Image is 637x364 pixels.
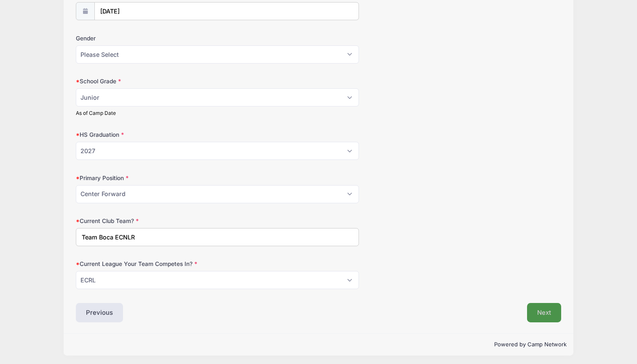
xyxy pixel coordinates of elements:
[76,174,238,182] label: Primary Position
[76,130,238,139] label: HS Graduation
[76,109,359,117] div: As of Camp Date
[527,303,561,322] button: Next
[76,34,238,43] label: Gender
[76,77,238,85] label: School Grade
[76,260,238,268] label: Current League Your Team Competes In?
[76,303,123,322] button: Previous
[94,2,359,20] input: mm/dd/yyyy
[76,217,238,225] label: Current Club Team?
[70,340,567,349] p: Powered by Camp Network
